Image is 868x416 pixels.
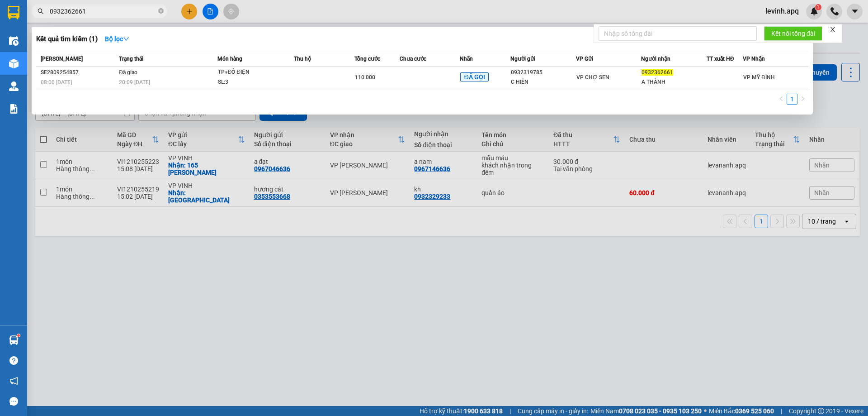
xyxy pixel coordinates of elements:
[217,56,242,62] span: Món hàng
[776,94,787,105] li: Previous Page
[119,56,143,62] span: Trạng thái
[9,104,19,114] img: solution-icon
[642,77,706,87] div: A THÀNH
[787,94,797,105] li: 1
[38,8,44,14] span: search
[41,68,116,77] div: SE2809254857
[743,56,765,62] span: VP Nhận
[36,34,98,44] h3: Kết quả tìm kiếm ( 1 )
[218,77,286,87] div: SL: 3
[510,56,535,62] span: Người gửi
[98,32,137,46] button: Bộ lọcdown
[778,96,784,101] span: left
[9,335,19,345] img: warehouse-icon
[41,56,83,62] span: [PERSON_NAME]
[400,56,426,62] span: Chưa cước
[576,74,609,81] span: VP CHỢ SEN
[294,56,311,62] span: Thu hộ
[599,26,757,41] input: Nhập số tổng đài
[218,67,286,77] div: TP+ĐỒ ĐIỆN
[797,94,808,105] button: right
[9,397,18,406] span: message
[105,35,129,43] strong: Bộ lọc
[787,94,797,104] a: 1
[707,56,734,62] span: TT xuất HĐ
[460,72,488,81] span: ĐÃ GỌI
[764,26,822,41] button: Kết nối tổng đài
[9,81,19,91] img: warehouse-icon
[17,334,20,337] sup: 1
[158,8,164,14] span: close-circle
[460,56,473,62] span: Nhãn
[641,56,670,62] span: Người nhận
[119,69,137,76] span: Đã giao
[8,6,19,19] img: logo-vxr
[9,59,19,68] img: warehouse-icon
[743,74,775,81] span: VP MỸ ĐÌNH
[576,56,593,62] span: VP Gửi
[9,377,18,385] span: notification
[41,79,72,86] span: 08:00 [DATE]
[119,79,150,86] span: 20:09 [DATE]
[830,26,836,33] span: close
[354,56,380,62] span: Tổng cước
[511,68,576,77] div: 0932319785
[800,96,806,101] span: right
[9,36,19,46] img: warehouse-icon
[511,77,576,87] div: C HIỀN
[9,356,18,365] span: question-circle
[771,29,815,38] span: Kết nối tổng đài
[797,94,808,105] li: Next Page
[50,6,156,16] input: Tìm tên, số ĐT hoặc mã đơn
[776,94,787,105] button: left
[642,69,673,76] span: 0932362661
[355,74,375,81] span: 110.000
[123,36,129,42] span: down
[158,7,164,16] span: close-circle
